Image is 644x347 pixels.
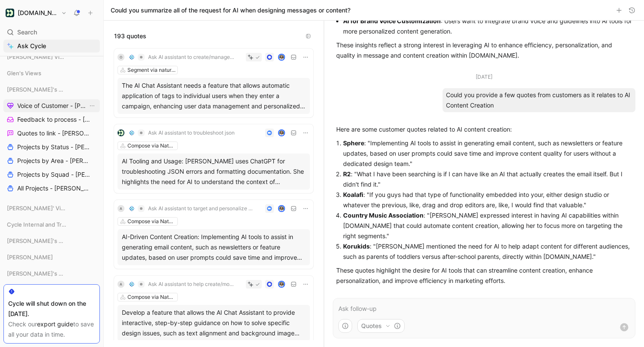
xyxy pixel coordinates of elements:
[8,298,95,319] div: Cycle will shut down on the [DATE].
[148,54,235,61] span: Ask AI assistant to create/manage segments - Segmentation
[3,26,100,39] div: Search
[7,85,66,94] span: [PERSON_NAME]'s Views
[17,27,37,37] span: Search
[7,269,66,278] span: [PERSON_NAME]'s Views
[3,283,100,296] div: Design Team
[336,265,632,286] p: These quotes highlight the desire for AI tools that can streamline content creation, enhance pers...
[343,170,351,178] strong: R2
[343,241,632,262] p: : "[PERSON_NAME] mentioned the need for AI to help adapt content for different audiences, such as...
[111,6,350,15] h1: Could you summarize all of the request for AI when designing messages or content?
[343,16,632,37] li: : Users want to integrate brand voice and guidelines into AI tools for more personalized content ...
[118,205,124,212] div: A
[129,130,134,135] img: 💠
[3,202,100,215] div: [PERSON_NAME]' Views
[3,251,100,266] div: [PERSON_NAME]
[18,9,58,17] h1: [DOMAIN_NAME]
[343,17,441,25] strong: AI for Brand Voice Customization
[343,210,632,241] p: : "[PERSON_NAME] expressed interest in having AI capabilities within [DOMAIN_NAME] that could aut...
[6,9,14,17] img: Customer.io
[17,143,90,151] span: Projects by Status - [PERSON_NAME]
[476,73,492,81] div: [DATE]
[3,202,100,217] div: [PERSON_NAME]' Views
[343,191,363,198] strong: Koalafi
[126,52,238,62] button: 💠Ask AI assistant to create/manage segments - Segmentation
[279,282,285,287] img: avatar
[3,50,100,63] div: [PERSON_NAME] Views
[3,283,100,299] div: Design Team
[3,83,100,96] div: [PERSON_NAME]'s Views
[122,156,306,187] div: AI Tooling and Usage: [PERSON_NAME] uses ChatGPT for troubleshooting JSON errors and formatting d...
[3,251,100,264] div: [PERSON_NAME]
[343,169,632,190] p: : "What I have been searching is if I can have like an AI that actually creates the email itself....
[7,204,65,212] span: [PERSON_NAME]' Views
[148,281,235,288] span: Ask AI assistant to help create/modify email
[17,157,90,165] span: Projects by Area - [PERSON_NAME]
[7,69,41,77] span: Glen's Views
[3,67,100,82] div: Glen's Views
[279,55,285,60] img: avatar
[118,54,124,61] div: O
[7,52,65,61] span: [PERSON_NAME] Views
[7,253,53,261] span: [PERSON_NAME]
[343,190,632,210] p: : "If you guys had that type of functionality embedded into your, either design studio or whateve...
[3,234,100,247] div: [PERSON_NAME]'s Views
[343,243,370,250] strong: Korukids
[3,234,100,250] div: [PERSON_NAME]'s Views
[127,66,176,74] div: Segment via natural language
[17,170,90,179] span: Projects by Squad - [PERSON_NAME]
[114,31,146,41] span: 193 quotes
[118,129,124,136] img: logo
[3,267,100,280] div: [PERSON_NAME]'s Views
[17,101,88,110] span: Voice of Customer - [PERSON_NAME]
[3,7,69,19] button: Customer.io[DOMAIN_NAME]
[126,128,238,138] button: 💠Ask AI assistant to troubleshoot json
[17,41,46,51] span: Ask Cycle
[443,88,635,112] div: Could you provide a few quotes from customers as it relates to AI Content Creation
[3,40,100,52] a: Ask Cycle
[279,206,285,212] img: avatar
[127,141,176,150] div: Compose via Natural Language
[148,205,254,212] span: Ask AI assistant to target and personalize messages - Messaging/Campaigns
[126,279,238,289] button: 💠Ask AI assistant to help create/modify email
[336,124,632,135] p: Here are some customer quotes related to AI content creation:
[148,129,235,136] span: Ask AI assistant to troubleshoot json
[129,282,134,287] img: 💠
[336,40,632,61] p: These insights reflect a strong interest in leveraging AI to enhance efficiency, personalization,...
[3,218,100,231] div: Cycle Internal and Tracking
[7,236,66,245] span: [PERSON_NAME]'s Views
[7,220,67,229] span: Cycle Internal and Tracking
[17,115,91,124] span: Feedback to process - [PERSON_NAME]
[343,212,424,219] strong: Country Music Association
[88,101,96,110] button: View actions
[122,232,306,263] div: AI-Driven Content Creation: Implementing AI tools to assist in generating email content, such as ...
[3,67,100,80] div: Glen's Views
[129,206,134,211] img: 💠
[3,168,100,181] a: Projects by Squad - [PERSON_NAME]
[3,141,100,154] a: Projects by Status - [PERSON_NAME]
[122,80,306,111] div: The AI Chat Assistant needs a feature that allows automatic application of tags to individual use...
[3,154,100,167] a: Projects by Area - [PERSON_NAME]
[3,218,100,233] div: Cycle Internal and Tracking
[17,129,90,138] span: Quotes to link - [PERSON_NAME]
[127,217,176,226] div: Compose via Natural Language
[118,281,124,288] div: A
[3,127,100,140] a: Quotes to link - [PERSON_NAME]
[3,113,100,126] a: Feedback to process - [PERSON_NAME]
[279,130,285,136] img: avatar
[3,267,100,283] div: [PERSON_NAME]'s Views
[343,139,364,147] strong: Sphere
[3,83,100,195] div: [PERSON_NAME]'s ViewsVoice of Customer - [PERSON_NAME]View actionsFeedback to process - [PERSON_N...
[37,320,73,328] a: export guide
[127,293,176,301] div: Compose via Natural Language
[126,203,257,214] button: 💠Ask AI assistant to target and personalize messages - Messaging/Campaigns
[17,184,89,193] span: All Projects - [PERSON_NAME]
[3,50,100,66] div: [PERSON_NAME] Views
[3,99,100,112] a: Voice of Customer - [PERSON_NAME]View actions
[3,182,100,195] a: All Projects - [PERSON_NAME]
[8,319,95,340] div: Check our to save all your data in time.
[122,307,306,338] div: Develop a feature that allows the AI Chat Assistant to provide interactive, step-by-step guidance...
[343,138,632,169] p: : "Implementing AI tools to assist in generating email content, such as newsletters or feature up...
[357,319,405,333] button: Quotes
[129,55,134,60] img: 💠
